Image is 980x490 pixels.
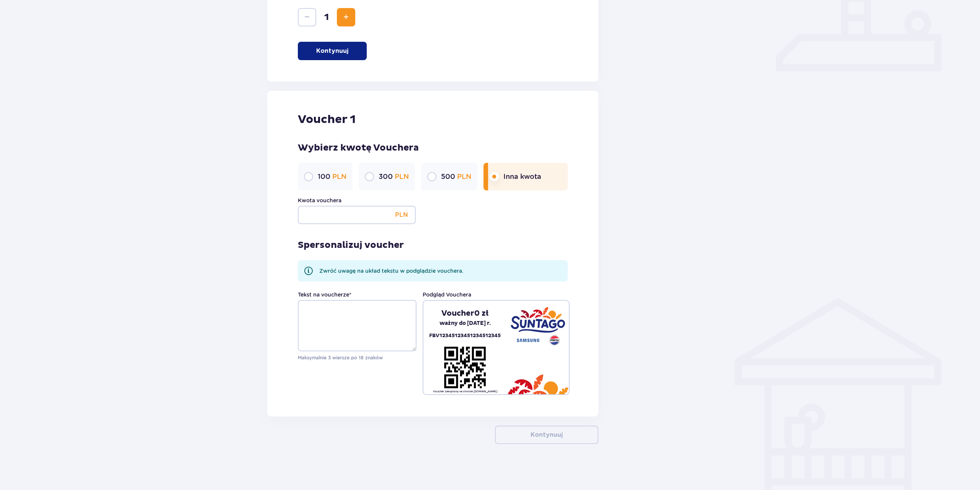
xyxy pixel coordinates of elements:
button: Increase [337,8,355,26]
p: ważny do [DATE] r. [439,318,491,328]
p: Kontynuuj [531,431,563,439]
span: PLN [457,172,471,180]
button: Kontynuuj [495,426,598,444]
label: Tekst na voucherze * [298,291,351,298]
p: Podgląd Vouchera [423,291,471,298]
p: Kontynuuj [316,47,348,55]
p: 300 [379,172,409,181]
p: 500 [441,172,471,181]
p: PLN [395,206,408,224]
p: Maksymalnie 3 wiersze po 18 znaków [298,354,416,361]
p: Inna kwota [503,172,541,181]
span: PLN [332,172,346,180]
p: Voucher 0 zł [441,308,488,318]
p: Wybierz kwotę Vouchera [298,142,568,154]
p: Voucher zakupiony na stronie [DOMAIN_NAME] [433,390,497,393]
img: Suntago - Samsung - Pepsi [511,307,565,345]
p: Zwróć uwagę na układ tekstu w podglądzie vouchera. [319,267,464,275]
p: 100 [318,172,346,181]
span: 1 [318,11,335,23]
span: PLN [395,172,409,180]
label: Kwota vouchera [298,197,341,204]
button: Kontynuuj [298,42,367,60]
p: FBV12345123451234512345 [429,331,501,340]
button: Decrease [298,8,316,26]
p: Voucher 1 [298,112,356,127]
p: Spersonalizuj voucher [298,239,404,251]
